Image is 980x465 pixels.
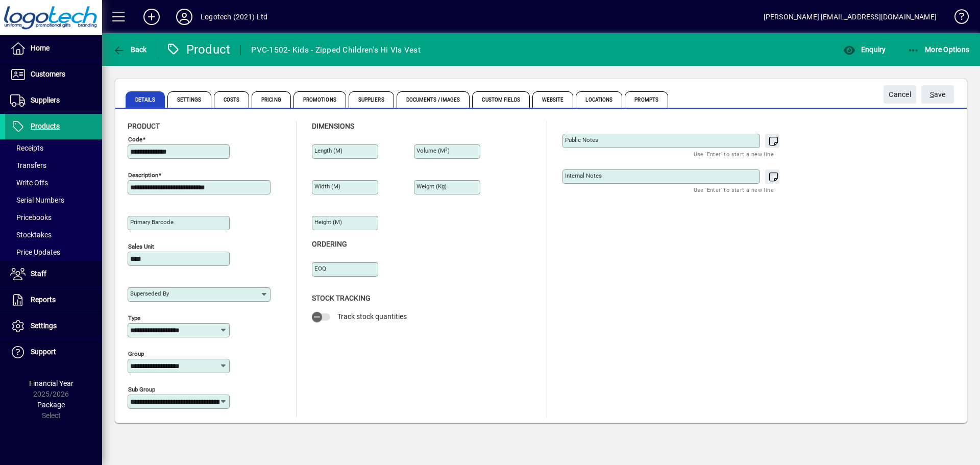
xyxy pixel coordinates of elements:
mat-label: Sub group [128,386,155,393]
span: S [930,90,934,99]
span: Receipts [10,144,43,152]
a: Suppliers [5,88,102,113]
a: Receipts [5,139,102,157]
a: Write Offs [5,174,102,191]
span: Support [31,348,56,356]
mat-hint: Use 'Enter' to start a new line [694,184,774,195]
mat-label: Code [128,136,142,143]
span: Financial Year [29,379,73,387]
span: Suppliers [349,91,394,108]
span: Suppliers [31,96,60,104]
mat-label: Group [128,350,144,357]
a: Serial Numbers [5,191,102,209]
span: Locations [576,91,622,108]
button: Save [921,85,954,104]
button: Back [110,40,150,59]
span: Reports [31,296,56,304]
a: Staff [5,261,102,287]
mat-label: Height (m) [314,218,342,226]
mat-label: Public Notes [565,136,598,143]
span: More Options [908,45,970,54]
span: Ordering [312,240,347,248]
mat-label: Description [128,172,158,179]
span: Staff [31,270,46,278]
span: Promotions [293,91,346,108]
button: Profile [168,8,201,26]
a: Price Updates [5,243,102,261]
span: Write Offs [10,179,48,187]
a: Settings [5,313,102,339]
button: Cancel [884,85,916,104]
a: Home [5,36,102,61]
span: Back [113,45,147,54]
span: Settings [167,91,211,108]
a: Transfers [5,157,102,174]
a: Stocktakes [5,226,102,243]
mat-label: EOQ [314,265,326,272]
span: Details [126,91,165,108]
span: Documents / Images [397,91,470,108]
span: Pricing [252,91,291,108]
button: Enquiry [841,40,888,59]
a: Reports [5,287,102,313]
sup: 3 [445,146,448,152]
span: Enquiry [843,45,886,54]
span: Price Updates [10,248,60,256]
button: Add [135,8,168,26]
span: Stock Tracking [312,294,371,302]
mat-label: Internal Notes [565,172,602,179]
span: Cancel [889,86,911,103]
mat-hint: Use 'Enter' to start a new line [694,148,774,160]
span: Costs [214,91,250,108]
div: Logotech (2021) Ltd [201,9,267,25]
span: Track stock quantities [337,312,407,321]
div: [PERSON_NAME] [EMAIL_ADDRESS][DOMAIN_NAME] [764,9,937,25]
button: More Options [905,40,972,59]
span: Package [37,401,65,409]
mat-label: Superseded by [130,290,169,297]
a: Support [5,339,102,365]
div: PVC-1502- Kids - Zipped Children's Hi VIs Vest [251,42,421,58]
span: Custom Fields [472,91,529,108]
span: Transfers [10,161,46,169]
span: Prompts [625,91,668,108]
span: Serial Numbers [10,196,64,204]
span: Stocktakes [10,231,52,239]
a: Pricebooks [5,209,102,226]
mat-label: Primary barcode [130,218,174,226]
span: Home [31,44,50,52]
span: Customers [31,70,65,78]
mat-label: Weight (Kg) [416,183,447,190]
mat-label: Length (m) [314,147,342,154]
span: Website [532,91,574,108]
mat-label: Sales unit [128,243,154,250]
a: Knowledge Base [947,2,967,35]
mat-label: Width (m) [314,183,340,190]
mat-label: Type [128,314,140,322]
div: Product [166,41,231,58]
span: Dimensions [312,122,354,130]
mat-label: Volume (m ) [416,147,450,154]
app-page-header-button: Back [102,40,158,59]
span: Settings [31,322,57,330]
span: ave [930,86,946,103]
span: Products [31,122,60,130]
span: Product [128,122,160,130]
span: Pricebooks [10,213,52,222]
a: Customers [5,62,102,87]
